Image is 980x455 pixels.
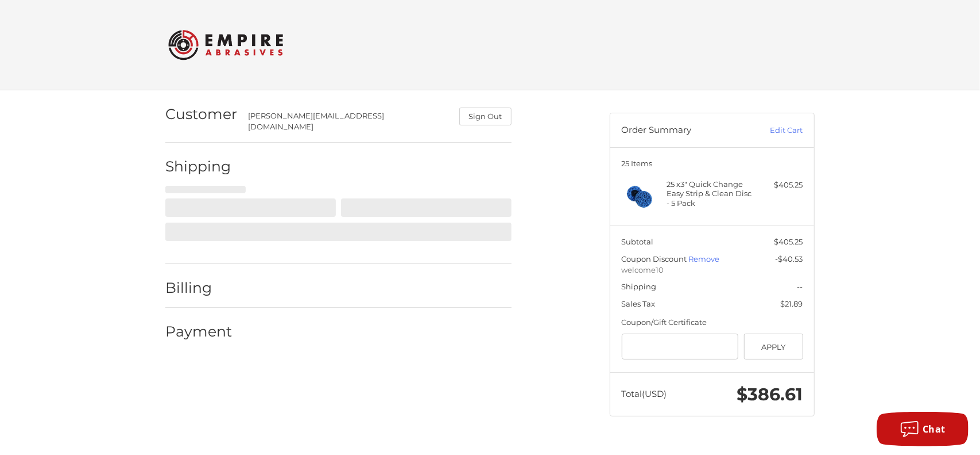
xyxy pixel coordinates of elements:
span: Total (USD) [622,388,667,399]
h2: Payment [165,323,233,341]
span: Sales Tax [622,299,656,308]
img: Empire Abrasives [168,22,283,67]
h2: Shipping [165,158,233,175]
span: Chat [923,423,946,435]
a: Edit Cart [745,125,803,136]
a: Remove [689,254,720,263]
input: Gift Certificate or Coupon Code [622,334,739,360]
span: $405.25 [774,237,803,246]
span: -- [797,282,803,291]
h4: 25 x 3" Quick Change Easy Strip & Clean Disc - 5 Pack [667,179,755,208]
h3: Order Summary [622,125,745,136]
h2: Customer [165,105,237,123]
button: Apply [744,334,803,360]
span: -$40.53 [776,254,803,263]
span: Shipping [622,282,657,291]
span: welcome10 [622,265,803,276]
span: Coupon Discount [622,254,689,263]
h2: Billing [165,279,233,297]
span: Subtotal [622,237,654,246]
span: $386.61 [737,384,803,405]
h3: 25 Items [622,159,803,168]
div: $405.25 [758,179,803,191]
span: $21.89 [781,299,803,308]
button: Sign Out [459,108,512,125]
div: [PERSON_NAME][EMAIL_ADDRESS][DOMAIN_NAME] [249,110,448,133]
button: Chat [877,412,969,446]
div: Coupon/Gift Certificate [622,317,803,328]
